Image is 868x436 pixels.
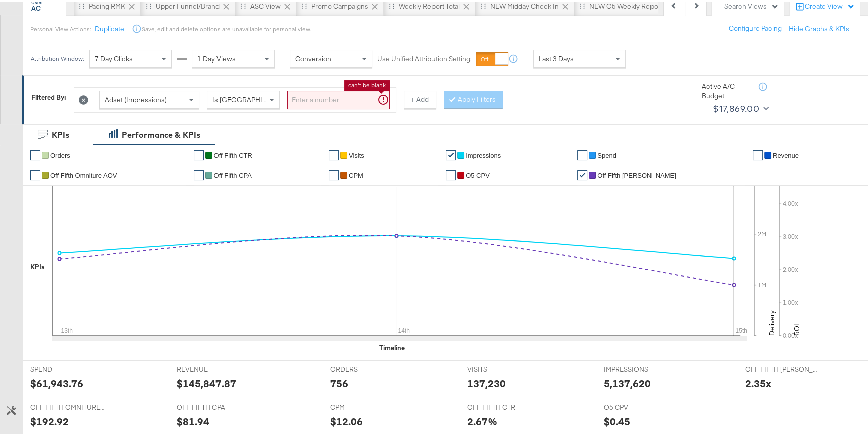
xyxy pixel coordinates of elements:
div: Active A/C Budget [702,80,757,99]
button: $17,869.00 [709,99,771,115]
span: OFF FIFTH [PERSON_NAME] [745,363,820,373]
span: Conversion [295,53,331,62]
a: ✔ [577,169,587,179]
div: Attribution Window: [30,54,84,61]
span: off fifth CPA [214,170,252,178]
div: Performance & KPIs [122,128,200,139]
span: O5 CPV [604,401,679,411]
span: Adset (Impressions) [105,94,167,103]
span: CPM [349,170,363,178]
a: ✔ [753,149,763,159]
button: Hide Graphs & KPIs [789,23,849,32]
span: CPM [330,401,405,411]
div: Personal View Actions: [30,24,91,32]
span: REVENUE [177,363,252,373]
span: Revenue [773,150,799,158]
span: 1 Day Views [197,53,236,62]
text: ROI [792,322,801,334]
div: Drag to reorder tab [579,2,585,7]
a: ✔ [194,149,204,159]
div: 2.35x [745,375,771,389]
li: can't be blank [348,80,386,88]
div: 137,230 [467,375,506,389]
span: Orders [50,150,70,158]
span: Impressions [466,150,501,158]
span: Off Fifth CTR [214,150,252,158]
input: Enter a number [287,89,390,108]
text: Delivery [767,309,776,334]
span: O5 CPV [466,170,490,178]
span: ORDERS [330,363,405,373]
a: ✔ [194,169,204,179]
span: 7 Day Clicks [95,53,133,62]
span: Visits [349,150,364,158]
div: 756 [330,375,348,389]
span: Off Fifth Omniture AOV [50,170,117,178]
div: $61,943.76 [30,375,83,389]
span: SPEND [30,363,105,373]
span: Last 3 Days [539,53,574,62]
div: 5,137,620 [604,375,651,389]
div: KPIs [52,128,69,139]
a: ✔ [446,149,456,159]
div: Timeline [379,342,405,351]
div: KPIs [30,261,45,270]
div: Drag to reorder tab [240,2,246,7]
span: IMPRESSIONS [604,363,679,373]
div: $17,869.00 [713,100,759,115]
div: Drag to reorder tab [146,2,151,7]
div: Drag to reorder tab [389,2,394,7]
a: ✔ [577,149,587,159]
a: ✔ [329,169,339,179]
span: OFF FIFTH CPA [177,401,252,411]
button: + Add [404,89,436,107]
div: 2.67% [467,413,497,427]
span: Spend [597,150,616,158]
div: $81.94 [177,413,209,427]
span: VISITS [467,363,542,373]
div: Drag to reorder tab [301,2,307,7]
a: ✔ [30,149,40,159]
div: $12.06 [330,413,363,427]
div: $192.92 [30,413,69,427]
span: Is [GEOGRAPHIC_DATA] [212,94,289,103]
div: Drag to reorder tab [480,2,486,7]
a: ✔ [329,149,339,159]
a: ✔ [446,169,456,179]
div: AC [31,2,41,12]
div: $0.45 [604,413,630,427]
span: OFF FIFTH CTR [467,401,542,411]
div: Save, edit and delete options are unavailable for personal view. [142,24,311,32]
span: Off Fifth [PERSON_NAME] [597,170,676,178]
button: Duplicate [95,23,124,32]
button: Configure Pacing [722,18,789,36]
label: Use Unified Attribution Setting: [377,53,472,62]
div: Drag to reorder tab [79,2,84,7]
span: OFF FIFTH OMNITURE AOV [30,401,105,411]
div: Filtered By: [31,91,66,101]
div: $145,847.87 [177,375,236,389]
a: ✔ [30,169,40,179]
